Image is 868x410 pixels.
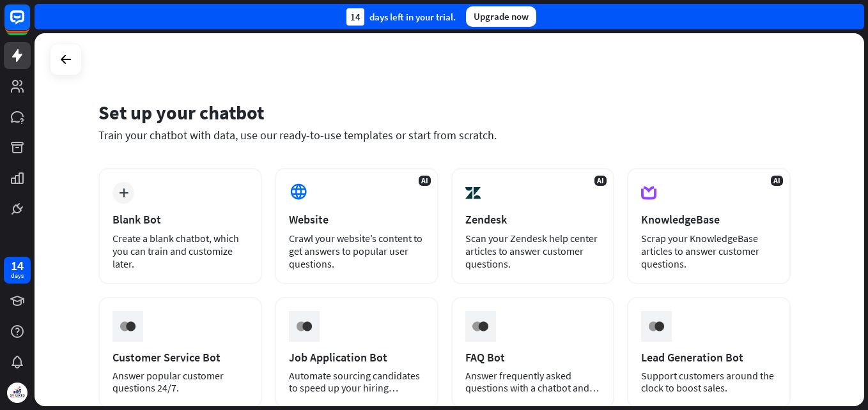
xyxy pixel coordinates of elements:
div: days [11,271,24,280]
div: 14 [346,8,364,26]
a: 14 days [4,257,31,284]
div: days left in your trial. [346,8,456,26]
div: 14 [11,260,24,271]
div: Upgrade now [466,6,536,27]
